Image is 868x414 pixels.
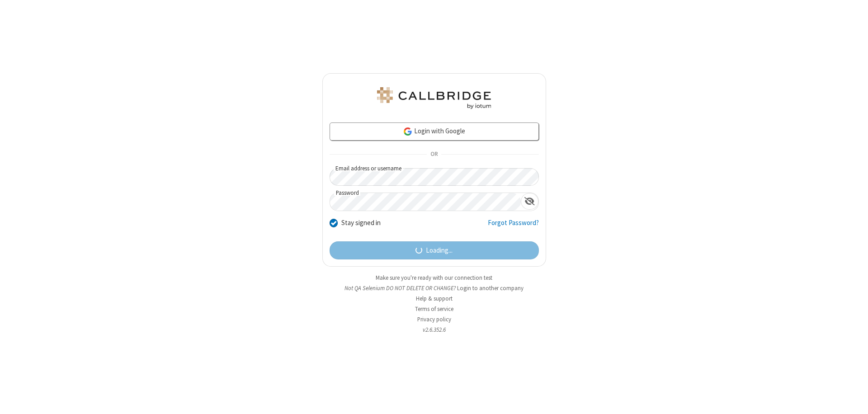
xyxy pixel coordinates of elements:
a: Login with Google [330,122,539,141]
div: Show password [521,193,538,210]
a: Privacy policy [417,315,451,323]
button: Loading... [330,241,539,259]
button: Login to another company [457,284,524,292]
input: Password [330,193,521,211]
img: QA Selenium DO NOT DELETE OR CHANGE [375,87,493,109]
a: Terms of service [415,305,453,313]
a: Help & support [416,295,453,302]
a: Forgot Password? [488,218,539,235]
li: v2.6.352.6 [322,325,546,334]
label: Stay signed in [341,218,381,228]
img: google-icon.png [403,127,413,136]
li: Not QA Selenium DO NOT DELETE OR CHANGE? [322,284,546,292]
span: OR [427,148,441,161]
a: Make sure you're ready with our connection test [376,274,492,282]
iframe: Chat [845,390,861,408]
input: Email address or username [330,168,539,186]
span: Loading... [426,245,453,256]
